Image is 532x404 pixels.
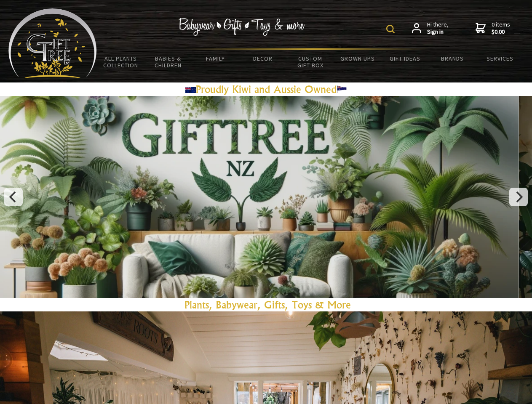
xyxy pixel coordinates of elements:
[4,188,23,206] button: Previous
[427,28,449,36] strong: Sign in
[386,25,395,33] img: product search
[381,50,429,67] a: Gift Ideas
[239,50,287,67] a: Decor
[185,83,347,96] a: Proudly Kiwi and Aussie Owned
[427,21,449,36] span: Hi there,
[412,21,449,36] a: Hi there,Sign in
[492,28,510,36] strong: $0.00
[192,50,239,67] a: Family
[476,50,524,67] a: Services
[492,21,510,36] span: 0 items
[286,50,334,74] a: Custom Gift Box
[184,298,346,311] a: Plants, Babywear, Gifts, Toys & Mor
[509,188,528,206] button: Next
[8,8,97,78] img: Babyware - Gifts - Toys and more...
[334,50,382,67] a: Grown Ups
[97,50,144,74] a: All Plants Collection
[476,21,510,36] a: 0 items$0.00
[144,50,192,74] a: Babies & Children
[179,18,305,36] img: Babywear - Gifts - Toys & more
[429,50,476,67] a: Brands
